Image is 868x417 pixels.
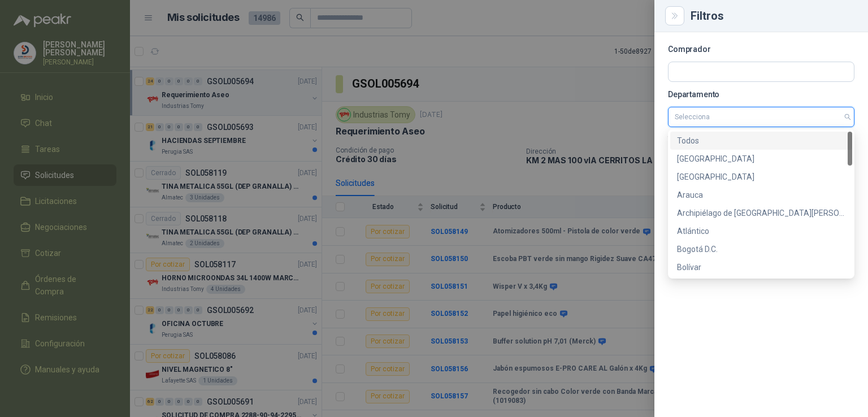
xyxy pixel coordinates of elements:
div: Antioquia [670,168,852,186]
div: Arauca [670,186,852,204]
div: Bolívar [670,258,852,276]
div: Arauca [677,189,845,201]
button: Close [668,9,682,23]
div: Filtros [691,10,854,21]
div: Amazonas [670,150,852,168]
div: Atlántico [677,225,845,237]
div: Archipiélago de San Andrés, Providencia y Santa Catalina [670,204,852,222]
div: [GEOGRAPHIC_DATA] [677,153,845,165]
p: Departamento [668,91,854,98]
div: [GEOGRAPHIC_DATA] [677,171,845,183]
div: Todos [670,132,852,150]
div: Bolívar [677,261,845,273]
div: Bogotá D.C. [670,240,852,258]
div: Archipiélago de [GEOGRAPHIC_DATA][PERSON_NAME], Providencia y [GEOGRAPHIC_DATA][PERSON_NAME] [677,207,845,219]
div: Bogotá D.C. [677,243,845,255]
div: Todos [677,134,845,147]
div: Atlántico [670,222,852,240]
p: Comprador [668,46,854,53]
